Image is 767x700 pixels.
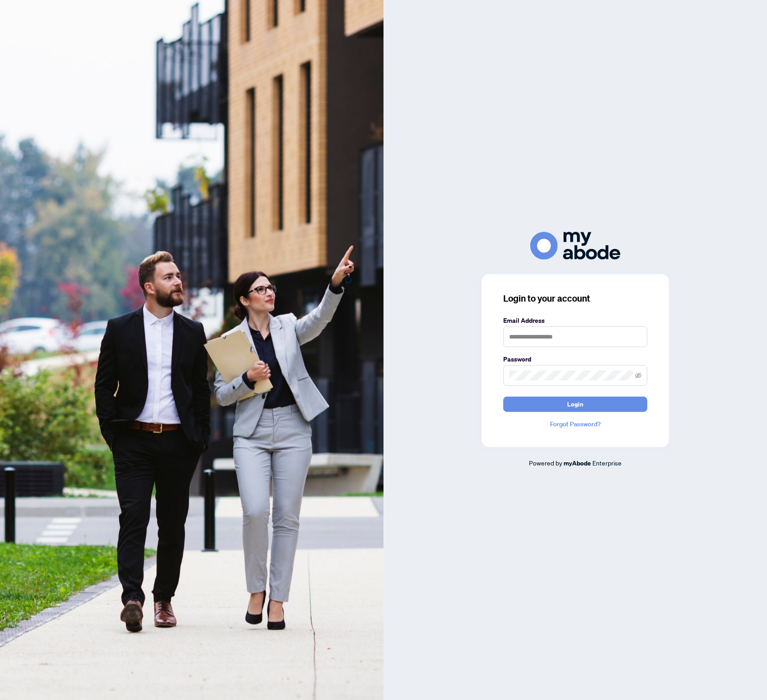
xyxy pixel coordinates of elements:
a: myAbode [564,458,591,468]
span: Login [567,397,583,411]
h3: Login to your account [503,292,647,305]
button: Login [503,397,647,412]
img: ma-logo [530,232,620,259]
span: eye-invisible [635,372,641,379]
a: Forgot Password? [503,419,647,429]
span: Enterprise [592,459,622,467]
label: Email Address [503,316,647,325]
label: Password [503,354,647,364]
span: Powered by [529,459,562,467]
